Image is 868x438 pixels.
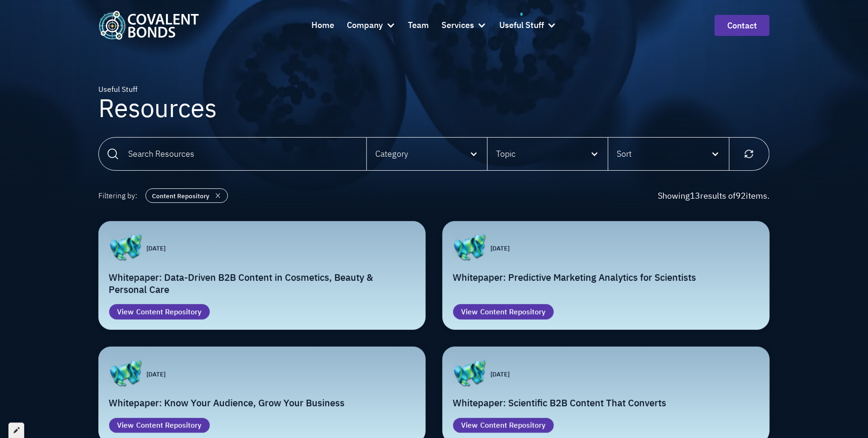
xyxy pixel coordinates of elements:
[496,147,516,160] div: Topic
[311,19,334,32] div: Home
[98,84,217,95] div: Useful Stuff
[441,13,487,38] div: Services
[462,306,478,318] div: View
[408,13,429,38] a: Team
[700,330,868,438] iframe: Chat Widget
[480,420,545,431] div: Content Repository
[98,188,137,204] div: Filtering by:
[690,190,700,201] span: 13
[98,11,199,39] img: Covalent Bonds White / Teal Logo
[117,306,134,318] div: View
[499,19,544,32] div: Useful Stuff
[109,397,415,409] h2: Whitepaper: Know Your Audience, Grow Your Business
[715,15,770,36] a: contact
[347,13,395,38] div: Company
[736,190,746,201] span: 92
[147,243,166,253] p: [DATE]
[98,137,367,171] input: Search Resources
[147,369,166,379] p: [DATE]
[375,147,408,160] div: Category
[658,189,770,202] div: Showing results of items.
[367,138,487,170] div: Category
[488,138,608,170] div: Topic
[442,221,770,330] a: [DATE]Whitepaper: Predictive Marketing Analytics for ScientistsViewContent Repository
[152,191,210,201] div: Content Repository
[408,19,429,32] div: Team
[213,189,223,202] img: close icon
[136,420,201,431] div: Content Repository
[311,13,334,38] a: Home
[491,369,510,379] p: [DATE]
[608,138,729,170] div: Sort
[441,19,474,32] div: Services
[117,420,134,431] div: View
[617,147,632,160] div: Sort
[136,306,201,318] div: Content Repository
[109,271,415,296] h2: Whitepaper: Data-Driven B2B Content in Cosmetics, Beauty & Personal Care
[491,243,510,253] p: [DATE]
[98,11,199,39] a: home
[499,13,557,38] div: Useful Stuff
[98,95,217,120] h1: Resources
[98,221,426,330] a: [DATE]Whitepaper: Data-Driven B2B Content in Cosmetics, Beauty & Personal CareViewContent Repository
[347,19,383,32] div: Company
[462,420,478,431] div: View
[480,306,545,318] div: Content Repository
[453,397,759,409] h2: Whitepaper: Scientific B2B Content That Converts
[453,271,759,284] h2: Whitepaper: Predictive Marketing Analytics for Scientists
